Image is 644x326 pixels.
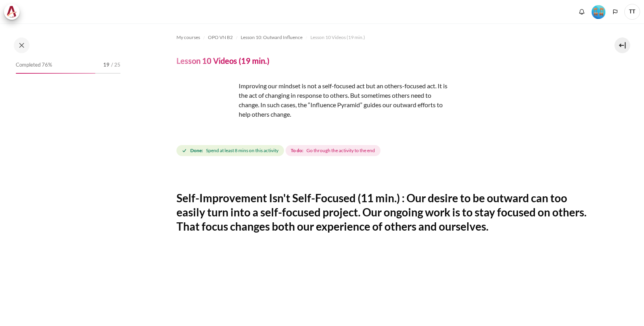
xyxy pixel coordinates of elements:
[176,34,200,41] span: My courses
[16,61,52,69] span: Completed 76%
[241,33,303,42] a: Lesson 10: Outward Influence
[176,31,588,44] nav: Navigation bar
[176,56,269,66] h4: Lesson 10 Videos (19 min.)
[16,73,95,74] div: 76%
[609,6,621,18] button: Languages
[592,4,605,19] div: Level #4
[103,61,109,69] span: 19
[306,147,375,154] span: Go through the activity to the end
[592,5,605,19] img: Level #4
[176,81,452,119] p: Improving our mindset is not a self-focused act but an others-focused act. It is the act of chang...
[206,147,278,154] span: Spend at least 8 mins on this activity
[4,4,24,20] a: Architeck Architeck
[208,34,233,41] span: OPO VN B2
[624,4,640,20] a: User menu
[111,61,121,69] span: / 25
[176,191,588,234] h2: Self-Improvement Isn't Self-Focused (11 min.) : Our desire to be outward can too easily turn into...
[291,147,303,154] strong: To do:
[176,143,382,158] div: Completion requirements for Lesson 10 Videos (19 min.)
[310,33,365,42] a: Lesson 10 Videos (19 min.)
[176,33,200,42] a: My courses
[624,4,640,20] span: TT
[176,81,236,140] img: rdsgf
[208,33,233,42] a: OPO VN B2
[190,147,203,154] strong: Done:
[241,34,303,41] span: Lesson 10: Outward Influence
[310,34,365,41] span: Lesson 10 Videos (19 min.)
[588,4,609,19] a: Level #4
[6,6,17,18] img: Architeck
[576,6,588,18] div: Show notification window with no new notifications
